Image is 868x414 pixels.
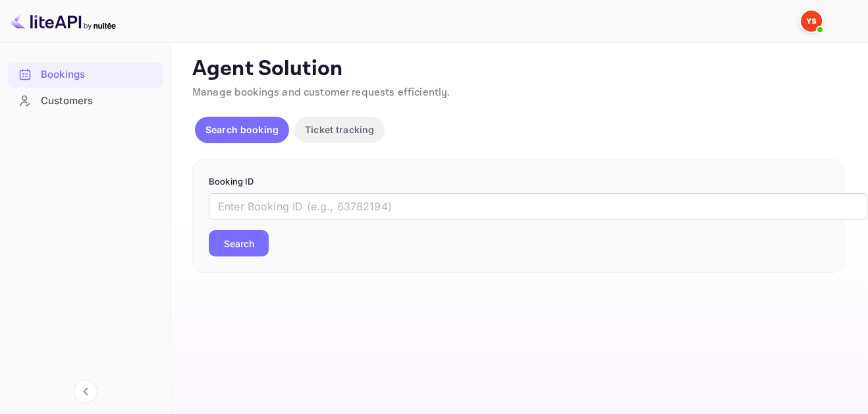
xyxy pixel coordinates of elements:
[205,123,279,136] p: Search booking
[192,86,450,100] span: Manage bookings and customer requests efficiently.
[8,62,163,86] a: Bookings
[305,123,374,136] p: Ticket tracking
[41,94,156,109] div: Customers
[11,11,116,32] img: LiteAPI logo
[209,193,867,220] input: Enter Booking ID (e.g., 63782194)
[8,62,163,88] div: Bookings
[41,67,156,82] div: Bookings
[801,11,822,32] img: Yandex Support
[209,175,828,189] p: Booking ID
[209,230,269,256] button: Search
[8,88,163,114] div: Customers
[192,56,844,82] p: Agent Solution
[74,380,97,403] button: Collapse navigation
[8,88,163,113] a: Customers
